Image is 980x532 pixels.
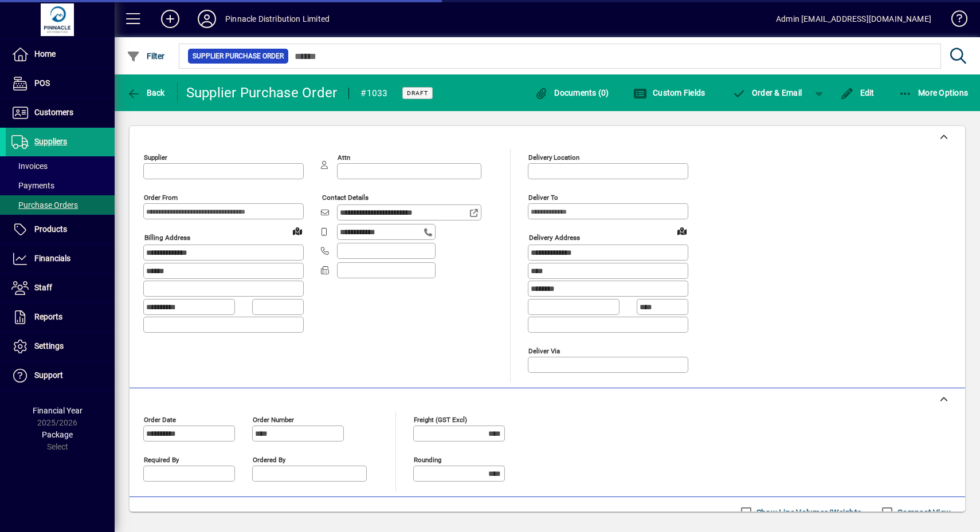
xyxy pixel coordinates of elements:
[186,84,338,102] div: Supplier Purchase Order
[253,415,294,423] mat-label: Order number
[6,332,115,361] a: Settings
[11,181,54,190] span: Payments
[11,200,78,210] span: Purchase Orders
[144,153,167,161] mat-label: Supplier
[6,98,115,127] a: Customers
[11,161,48,171] span: Invoices
[895,507,951,518] label: Compact View
[144,194,178,202] mat-label: Order from
[127,88,165,97] span: Back
[34,78,50,88] span: POS
[535,88,609,97] span: Documents (0)
[42,430,73,439] span: Package
[6,274,115,302] a: Staff
[6,303,115,332] a: Reports
[726,82,807,103] button: Order & Email
[34,341,64,350] span: Settings
[34,312,62,321] span: Reports
[360,84,387,103] div: #1033
[6,69,115,98] a: POS
[34,254,70,263] span: Financials
[152,9,189,29] button: Add
[840,88,875,97] span: Edit
[144,455,179,463] mat-label: Required by
[253,455,285,463] mat-label: Ordered by
[34,137,67,146] span: Suppliers
[33,406,83,415] span: Financial Year
[189,9,225,29] button: Profile
[633,88,705,97] span: Custom Fields
[899,88,969,97] span: More Options
[407,89,428,97] span: Draft
[528,153,579,161] mat-label: Delivery Location
[6,195,115,215] a: Purchase Orders
[34,371,63,380] span: Support
[115,82,178,103] app-page-header-button: Back
[528,346,560,354] mat-label: Deliver via
[6,361,115,390] a: Support
[34,224,67,234] span: Products
[673,222,691,240] a: View on map
[34,283,52,292] span: Staff
[288,222,307,240] a: View on map
[144,415,176,423] mat-label: Order date
[6,215,115,244] a: Products
[34,108,73,117] span: Customers
[338,153,350,161] mat-label: Attn
[837,82,877,103] button: Edit
[124,82,168,103] button: Back
[943,2,966,40] a: Knowledge Base
[532,82,612,103] button: Documents (0)
[896,82,971,103] button: More Options
[414,415,467,423] mat-label: Freight (GST excl)
[193,50,284,62] span: Supplier Purchase Order
[6,245,115,273] a: Financials
[630,82,708,103] button: Custom Fields
[225,10,330,28] div: Pinnacle Distribution Limited
[34,49,56,58] span: Home
[6,156,115,176] a: Invoices
[754,507,861,518] label: Show Line Volumes/Weights
[414,455,441,463] mat-label: Rounding
[124,46,168,66] button: Filter
[6,40,115,69] a: Home
[127,52,165,61] span: Filter
[776,10,931,28] div: Admin [EMAIL_ADDRESS][DOMAIN_NAME]
[732,88,802,97] span: Order & Email
[528,194,558,202] mat-label: Deliver To
[6,176,115,195] a: Payments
